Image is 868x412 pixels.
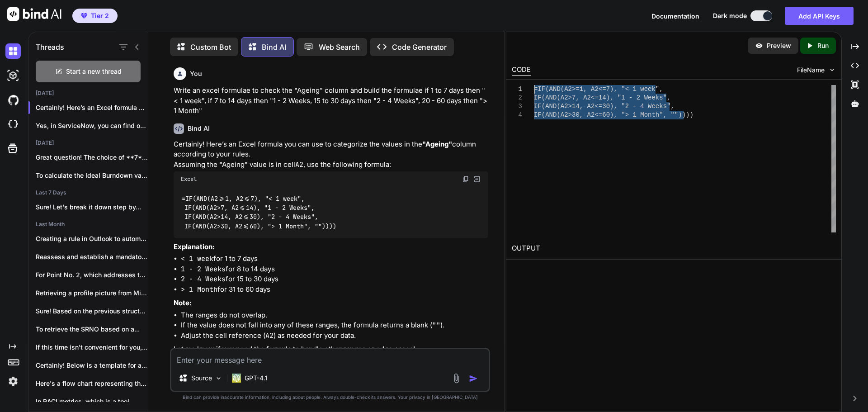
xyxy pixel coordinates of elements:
[36,325,148,334] p: To retrieve the SRNO based on a...
[713,11,747,20] span: Dark mode
[174,298,192,307] strong: Note:
[36,121,148,130] p: Yes, in ServiceNow, you can find out...
[451,373,462,384] img: attachment
[36,153,148,162] p: Great question! The choice of **7** as...
[91,11,109,20] span: Tier 2
[755,42,763,50] img: preview
[5,374,21,389] img: settings
[512,85,522,94] div: 1
[181,175,197,183] span: Excel
[534,111,693,118] span: IF(AND(A2>30, A2<=60), "> 1 Month", ""))))
[188,124,210,133] h6: Bind AI
[36,307,148,316] p: Sure! Based on the previous structure and...
[232,374,241,383] img: GPT-4.1
[36,103,148,112] p: Certainly! Here’s an Excel formula you c...
[36,343,148,352] p: If this time isn't convenient for you,...
[181,254,213,263] code: < 1 week
[797,66,825,75] span: FileName
[534,94,670,101] span: IF(AND(A2>7, A2<=14), "1 - 2 Weeks",
[462,175,469,183] img: copy
[36,270,148,279] p: For Point No. 2, which addresses the...
[181,284,488,295] li: for 31 to 60 days
[28,139,148,147] h2: [DATE]
[174,242,215,251] strong: Explanation:
[36,234,148,243] p: Creating a rule in Outlook to automatically...
[181,331,488,341] li: Adjust the cell reference ( ) as needed for your data.
[191,374,212,383] p: Source
[651,11,699,21] button: Documentation
[181,194,337,231] code: =IF(AND(A2>=1, A2<=7), "< 1 week", IF(AND(A2>7, A2<=14), "1 - 2 Weeks", IF(AND(A2>14, A2<=30), "2...
[512,65,531,76] div: CODE
[36,171,148,180] p: To calculate the Ideal Burndown value for...
[190,42,231,52] p: Custom Bot
[181,310,488,321] li: The ranges do not overlap.
[36,379,148,388] p: Here's a flow chart representing the System...
[512,111,522,119] div: 4
[174,139,488,170] p: Certainly! Here’s an Excel formula you can use to categorize the values in the column according t...
[81,13,87,19] img: premium
[534,103,675,110] span: IF(AND(A2>14, A2<=30), "2 - 4 Weeks",
[512,102,522,111] div: 3
[7,7,61,21] img: Bind AI
[785,7,854,25] button: Add API Keys
[36,203,148,212] p: Sure! Let's break it down step by...
[534,85,663,93] span: =IF(AND(A2>=1, A2<=7), "< 1 week",
[422,140,452,148] strong: "Ageing"
[215,374,222,382] img: Pick Models
[28,189,148,196] h2: Last 7 Days
[817,41,829,50] p: Run
[651,12,699,20] span: Documentation
[506,238,841,259] h2: OUTPUT
[36,42,64,52] h1: Threads
[828,66,836,74] img: chevron down
[5,43,21,59] img: darkChat
[174,85,488,116] p: Write an excel formulae to check the "Ageing" column and build the formulae if 1 to 7 days then "...
[473,175,481,183] img: Open in Browser
[28,221,148,228] h2: Last Month
[174,344,488,355] p: Let me know if you need the formula to handle other ranges or edge cases!
[36,361,148,370] p: Certainly! Below is a template for a...
[181,254,488,264] li: for 1 to 7 days
[181,275,226,284] code: 2 - 4 Weeks
[319,42,360,52] p: Web Search
[295,160,303,169] code: A2
[170,394,490,401] p: Bind can provide inaccurate information, including about people. Always double-check its answers....
[181,265,226,274] code: 1 - 2 Weeks
[181,274,488,284] li: for 15 to 30 days
[181,264,488,275] li: for 8 to 14 days
[265,331,274,340] code: A2
[262,42,286,52] p: Bind AI
[512,94,522,102] div: 2
[181,285,217,294] code: > 1 Month
[392,42,447,52] p: Code Generator
[72,9,118,23] button: premiumTier 2
[5,117,21,132] img: cloudideIcon
[36,289,148,298] p: Retrieving a profile picture from Microsoft Teams...
[5,92,21,108] img: githubDark
[181,320,488,331] li: If the value does not fall into any of these ranges, the formula returns a blank ( ).
[36,252,148,261] p: Reassess and establish a mandatory triage process...
[469,374,478,383] img: icon
[767,41,791,50] p: Preview
[36,397,148,406] p: In RACI metrics, which is a tool...
[66,67,122,76] span: Start a new thread
[190,69,202,78] h6: You
[245,374,268,383] p: GPT-4.1
[5,68,21,83] img: darkAi-studio
[432,321,440,330] code: ""
[28,90,148,97] h2: [DATE]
